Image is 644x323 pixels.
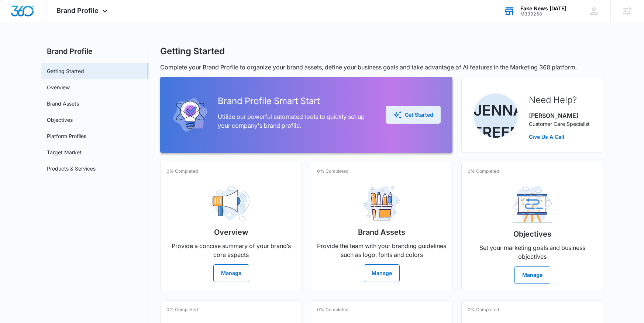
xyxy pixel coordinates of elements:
[358,227,405,238] h2: Brand Assets
[513,228,551,240] h2: Objectives
[520,6,566,11] div: account name
[520,11,566,17] div: account id
[41,46,148,57] h2: Brand Profile
[218,95,374,108] h2: Brand Profile Smart Start
[56,7,99,14] span: Brand Profile
[166,306,198,313] p: 0% Completed
[473,93,518,138] img: Jenna Freeman
[317,306,348,313] p: 0% Completed
[317,241,446,259] p: Provide the team with your branding guidelines such as logo, fonts and colors
[386,106,441,124] button: Get Started
[364,264,400,282] button: Manage
[160,162,302,291] a: 0% CompletedOverviewProvide a concise summary of your brand’s core aspectsManage
[213,264,249,282] button: Manage
[214,227,248,238] h2: Overview
[529,133,590,141] a: Give Us A Call
[166,168,198,175] p: 0% Completed
[47,148,82,156] a: Target Market
[160,63,603,72] p: Complete your Brand Profile to organize your brand assets, define your business goals and take ad...
[47,165,96,172] a: Products & Services
[311,162,452,291] a: 0% CompletedBrand AssetsProvide the team with your branding guidelines such as logo, fonts and co...
[47,83,70,91] a: Overview
[166,241,296,259] p: Provide a concise summary of your brand’s core aspects
[461,162,603,291] a: 0% CompletedObjectivesSet your marketing goals and business objectivesManage
[514,266,550,284] button: Manage
[47,100,79,107] a: Brand Assets
[529,93,590,107] h2: Need Help?
[468,306,499,313] p: 0% Completed
[47,116,73,124] a: Objectives
[160,46,225,57] h1: Getting Started
[529,120,590,128] p: Customer Care Specialist
[468,168,499,175] p: 0% Completed
[47,67,84,75] a: Getting Started
[218,112,374,130] p: Utilize our powerful automated tools to quickly set up your company's brand profile.
[468,243,597,261] p: Set your marketing goals and business objectives
[317,168,348,175] p: 0% Completed
[393,110,433,119] div: Get Started
[529,111,590,120] p: [PERSON_NAME]
[47,132,86,140] a: Platform Profiles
